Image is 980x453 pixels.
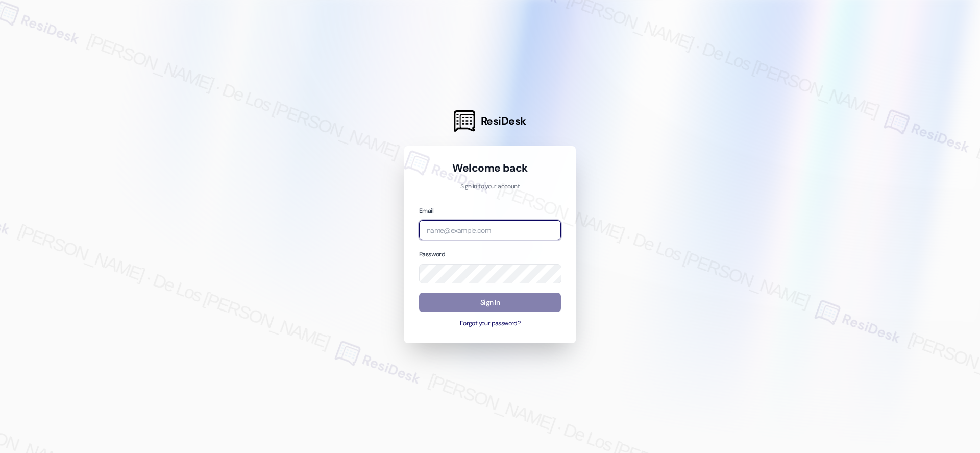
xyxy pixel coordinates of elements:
h1: Welcome back [419,161,561,175]
label: Password [419,250,445,258]
button: Forgot your password? [419,319,561,328]
label: Email [419,207,433,215]
button: Sign In [419,293,561,313]
p: Sign in to your account [419,182,561,192]
img: ResiDesk Logo [454,110,475,132]
span: ResiDesk [481,114,526,128]
input: name@example.com [419,220,561,240]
